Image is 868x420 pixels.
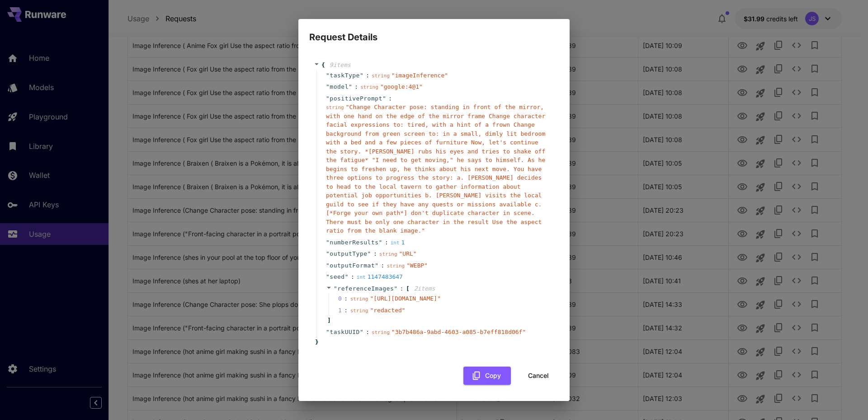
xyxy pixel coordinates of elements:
[337,285,394,292] span: referenceImages
[388,94,392,103] span: :
[334,285,337,292] span: "
[380,83,423,90] span: " google:4@1 "
[298,19,570,44] h2: Request Details
[381,261,385,270] span: :
[360,72,363,79] span: "
[326,72,330,79] span: "
[392,72,448,79] span: " imageInference "
[330,328,360,337] span: taskUUID
[823,377,868,420] iframe: Chat Widget
[414,285,435,292] span: 2 item s
[370,295,441,302] span: " [URL][DOMAIN_NAME] "
[330,249,367,258] span: outputType
[326,104,545,234] span: " Change Character pose: standing in front of the mirror, with one hand on the edge of the mirror...
[368,250,371,257] span: "
[330,62,351,68] span: 9 item s
[372,73,390,79] span: string
[330,272,344,282] span: seed
[360,329,363,335] span: "
[344,294,348,303] div: :
[394,285,397,292] span: "
[344,306,348,315] div: :
[330,82,349,91] span: model
[382,95,386,102] span: "
[357,274,366,280] span: int
[391,240,400,246] span: int
[338,306,350,315] span: 1
[463,367,511,385] button: Copy
[326,105,344,110] span: string
[372,329,390,335] span: string
[326,329,330,335] span: "
[350,308,368,314] span: string
[326,316,331,325] span: ]
[400,284,404,293] span: :
[373,249,377,258] span: :
[326,83,330,90] span: "
[357,272,403,282] div: 1147483647
[326,239,330,246] span: "
[399,250,417,257] span: " URL "
[338,294,350,303] span: 0
[351,272,354,282] span: :
[326,95,330,102] span: "
[379,239,382,246] span: "
[345,273,349,280] span: "
[326,262,330,269] span: "
[354,82,358,91] span: :
[385,238,388,247] span: :
[392,329,526,335] span: " 3b7b486a-9abd-4603-a085-b7eff818d06f "
[326,273,330,280] span: "
[330,238,378,247] span: numberResults
[391,238,405,247] div: 1
[314,338,319,347] span: }
[406,262,428,269] span: " WEBP "
[349,83,352,90] span: "
[330,71,360,80] span: taskType
[350,296,368,302] span: string
[370,307,405,314] span: " redacted "
[406,284,410,293] span: [
[366,328,369,337] span: :
[360,84,378,90] span: string
[326,250,330,257] span: "
[518,367,559,385] button: Cancel
[375,262,378,269] span: "
[387,263,405,269] span: string
[330,261,375,270] span: outputFormat
[366,71,369,80] span: :
[379,251,397,257] span: string
[330,94,382,103] span: positivePrompt
[321,61,325,70] span: {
